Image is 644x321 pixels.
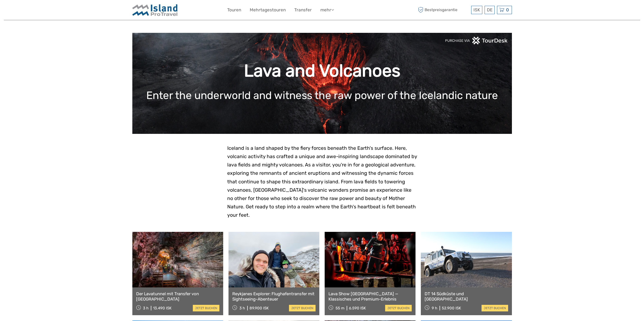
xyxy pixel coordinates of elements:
[140,61,504,81] h1: Lava and Volcanoes
[417,6,470,14] span: Bestpreisgarantie
[136,291,219,302] a: Der Lavatunnel mit Transfer von [GEOGRAPHIC_DATA]
[328,291,412,302] a: Lava Show [GEOGRAPHIC_DATA] — Klassisches und Premium-Erlebnis
[227,6,241,14] a: Touren
[193,305,219,311] a: jetzt buchen
[143,306,149,310] span: 3 h
[320,6,334,14] a: mehr
[445,37,508,44] img: PurchaseViaTourDeskwhite.png
[385,305,412,311] a: jetzt buchen
[425,291,508,302] a: DT 14 Südküste und [GEOGRAPHIC_DATA]
[250,6,286,14] a: Mehrtagestouren
[485,6,495,14] div: DE
[232,291,316,302] a: Reykjanes Explorer: Flughafentransfer mit Sightseeing-Abenteuer
[227,145,417,218] span: Iceland is a land shaped by the fiery forces beneath the Earth's surface. Here, volcanic activity...
[239,306,245,310] span: 3 h
[336,306,344,310] span: 55 m
[473,7,480,12] span: ISK
[505,7,510,12] span: 0
[250,306,269,310] div: 89.900 ISK
[482,305,508,311] a: jetzt buchen
[289,305,316,311] a: jetzt buchen
[153,306,172,310] div: 13.490 ISK
[140,89,504,102] h1: Enter the underworld and witness the raw power of the Icelandic nature
[442,306,461,310] div: 52.900 ISK
[132,4,178,16] img: Iceland ProTravel
[294,6,312,14] a: Transfer
[349,306,366,310] div: 6.590 ISK
[432,306,437,310] span: 9 h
